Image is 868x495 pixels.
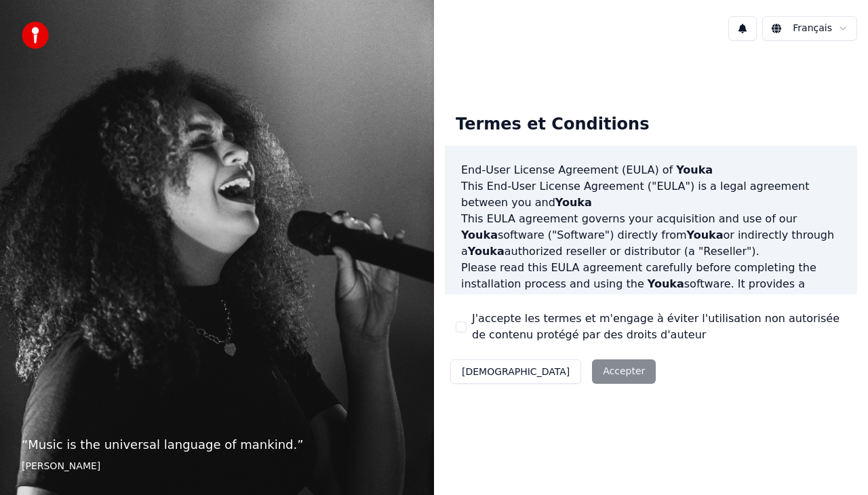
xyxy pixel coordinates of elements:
[472,311,846,343] label: J'accepte les termes et m'engage à éviter l'utilisation non autorisée de contenu protégé par des ...
[22,460,412,473] footer: [PERSON_NAME]
[461,178,841,211] p: This End-User License Agreement ("EULA") is a legal agreement between you and
[461,260,841,325] p: Please read this EULA agreement carefully before completing the installation process and using th...
[22,22,49,49] img: youka
[648,277,684,290] span: Youka
[461,162,841,178] h3: End-User License Agreement (EULA) of
[461,211,841,260] p: This EULA agreement governs your acquisition and use of our software ("Software") directly from o...
[687,229,724,241] span: Youka
[22,435,412,454] p: “ Music is the universal language of mankind. ”
[557,294,594,306] span: Youka
[555,196,592,209] span: Youka
[450,359,581,384] button: [DEMOGRAPHIC_DATA]
[468,245,505,258] span: Youka
[461,229,498,241] span: Youka
[676,163,713,176] span: Youka
[445,103,660,146] div: Termes et Conditions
